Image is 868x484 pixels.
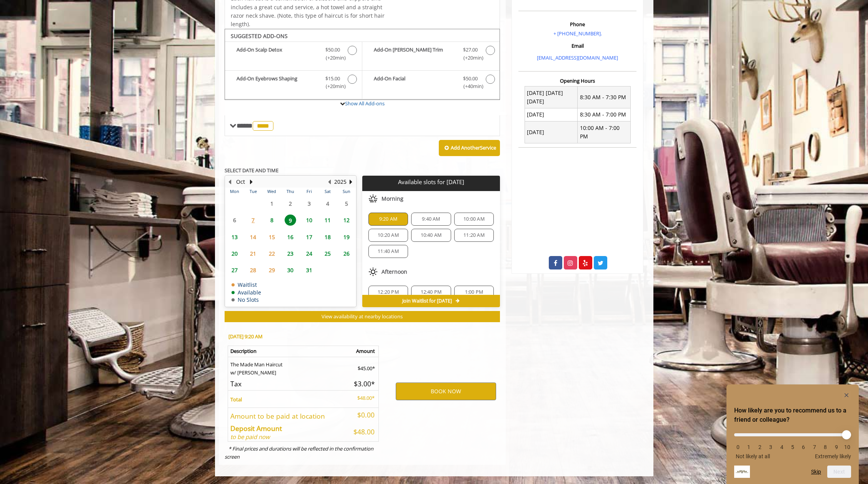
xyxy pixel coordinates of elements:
[421,232,442,238] span: 10:40 AM
[811,469,821,475] button: Skip
[285,215,296,226] span: 9
[800,444,807,450] li: 6
[374,46,455,62] b: Add-On [PERSON_NAME] Trim
[553,30,602,37] a: + [PHONE_NUMBER].
[348,411,375,419] h5: $0.00
[734,406,851,424] h2: How likely are you to recommend us to a friend or colleague? Select an option from 0 to 10, with ...
[374,75,455,91] b: Add-On Facial
[262,188,281,195] th: Wed
[247,264,259,276] span: 28
[525,108,578,121] td: [DATE]
[281,212,300,228] td: Select day9
[322,313,403,320] span: View availability at nearby locations
[341,231,352,243] span: 19
[734,444,742,450] li: 0
[225,311,500,322] button: View availability at nearby locations
[348,394,375,402] p: $48.00*
[266,215,278,226] span: 8
[365,179,497,185] p: Available slots for [DATE]
[229,264,240,276] span: 27
[520,22,635,27] h3: Phone
[230,348,257,354] b: Description
[322,215,333,226] span: 11
[318,188,337,195] th: Sat
[368,194,378,203] img: morning slots
[225,228,244,245] td: Select day13
[230,424,282,433] b: Deposit Amount
[815,453,851,459] span: Extremely likely
[368,229,408,242] div: 10:20 AM
[337,212,356,228] td: Select day12
[318,245,337,262] td: Select day25
[303,264,315,276] span: 31
[337,245,356,262] td: Select day26
[225,29,500,100] div: The Made Man Haircut Add-onS
[266,231,278,243] span: 15
[228,333,263,340] b: [DATE] 9:20 AM
[337,188,356,195] th: Sun
[266,264,278,276] span: 29
[244,262,262,278] td: Select day28
[285,231,296,243] span: 16
[281,245,300,262] td: Select day23
[300,188,318,195] th: Fri
[451,144,496,151] b: Add Another Service
[232,289,261,295] td: Available
[225,245,244,262] td: Select day20
[411,229,451,242] div: 10:40 AM
[244,212,262,228] td: Select day7
[262,212,281,228] td: Select day8
[300,212,318,228] td: Select day10
[463,216,485,222] span: 10:00 AM
[827,466,851,478] button: Next question
[300,228,318,245] td: Select day17
[378,248,399,254] span: 11:40 AM
[368,213,408,226] div: 9:20 AM
[325,75,340,83] span: $15.00
[736,453,770,459] span: Not likely at all
[237,46,318,62] b: Add-On Scalp Detox
[402,298,452,304] span: Join Waitlist for [DATE]
[341,215,352,226] span: 12
[345,100,385,107] a: Show All Add-ons
[341,248,352,259] span: 26
[366,75,496,93] label: Add-On Facial
[231,32,288,40] b: SUGGESTED ADD-ONS
[368,245,408,258] div: 11:40 AM
[247,215,259,226] span: 7
[230,433,270,441] i: to be paid now
[356,348,375,354] b: Amount
[734,391,851,478] div: How likely are you to recommend us to a friend or colleague? Select an option from 0 to 10, with ...
[578,121,631,143] td: 10:00 AM - 7:00 PM
[229,46,358,64] label: Add-On Scalp Detox
[228,357,346,376] td: The Made Man Haircut w/ [PERSON_NAME]
[463,75,478,83] span: $50.00
[322,248,333,259] span: 25
[346,357,379,376] td: $45.00*
[368,286,408,299] div: 12:20 PM
[303,248,315,259] span: 24
[833,444,840,450] li: 9
[459,82,481,90] span: (+40min )
[454,229,494,242] div: 11:20 AM
[247,231,259,243] span: 14
[225,262,244,278] td: Select day27
[225,445,373,460] i: * Final prices and durations will be reflected in the confirmation screen
[244,245,262,262] td: Select day21
[778,444,786,450] li: 4
[348,380,375,388] h5: $3.00*
[225,188,244,195] th: Mon
[378,232,399,238] span: 10:20 AM
[821,444,829,450] li: 8
[578,86,631,108] td: 8:30 AM - 7:30 PM
[421,289,442,295] span: 12:40 PM
[843,444,851,450] li: 10
[525,121,578,143] td: [DATE]
[463,46,478,54] span: $27.00
[244,188,262,195] th: Tue
[382,269,407,275] span: Afternoon
[230,412,343,420] h5: Amount to be paid at location
[379,216,397,222] span: 9:20 AM
[244,228,262,245] td: Select day14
